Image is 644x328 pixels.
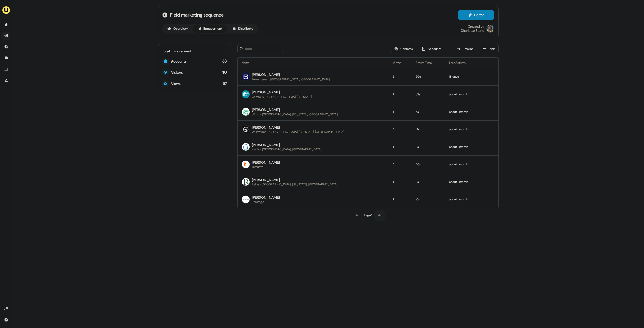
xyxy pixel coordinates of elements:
button: Distribute [228,25,257,33]
div: Teradata [252,165,263,169]
div: [PERSON_NAME] [252,72,330,77]
a: Go to integrations [2,305,10,313]
div: [GEOGRAPHIC_DATA], [US_STATE], [GEOGRAPHIC_DATA] [262,182,337,186]
div: Visitors [171,70,183,75]
div: 1 [393,179,407,184]
img: Charlotte [486,25,494,33]
a: Go to integrations [2,316,10,324]
div: 10s [416,197,441,202]
div: JFrog [252,112,259,116]
div: 1 [393,197,407,202]
div: [PERSON_NAME] [252,195,280,200]
th: Active Time [411,58,445,68]
div: [GEOGRAPHIC_DATA], [GEOGRAPHIC_DATA] [270,77,330,81]
div: Created by [468,25,484,29]
a: Go to attribution [2,65,10,73]
div: [GEOGRAPHIC_DATA], [GEOGRAPHIC_DATA] [262,147,321,151]
div: [GEOGRAPHIC_DATA], [US_STATE], [GEOGRAPHIC_DATA] [269,130,344,134]
div: Relias [252,182,259,186]
div: 40s [416,162,441,167]
div: Icertis [252,147,259,151]
div: Commify [252,95,264,99]
div: 50s [416,74,441,79]
div: 40 [222,70,227,75]
button: Overview [163,25,192,33]
div: TeamViewer [252,77,268,81]
a: Go to outbound experience [2,32,10,40]
div: Views [171,81,181,86]
span: Field marketing sequence [170,12,224,18]
a: Go to Inbound [2,43,10,51]
th: Name [238,58,389,68]
div: 1 [393,92,407,97]
div: 38 [222,58,227,64]
div: 5s [416,109,441,114]
div: [PERSON_NAME] [252,142,321,147]
div: Accounts [171,59,187,64]
button: Accounts [418,44,444,53]
button: Editor [458,10,494,20]
div: WillowTree [252,130,266,134]
button: Engagement [193,25,227,33]
div: Charlotte Stone [461,29,484,33]
div: 18 days [449,74,478,79]
button: Timeline [453,44,477,53]
a: Editor [458,13,494,18]
div: [GEOGRAPHIC_DATA], [US_STATE], [GEOGRAPHIC_DATA] [262,112,338,116]
div: RealPage [252,200,264,204]
div: Page 2 [364,213,372,218]
th: Views [389,58,411,68]
div: [PERSON_NAME] [252,90,312,95]
a: Go to experiments [2,76,10,84]
div: 2 [393,127,407,132]
div: 52s [416,92,441,97]
div: about 1 month [449,162,478,167]
div: [PERSON_NAME] [252,107,338,112]
button: Contacts [391,44,416,53]
div: [GEOGRAPHIC_DATA], [US_STATE] [267,95,312,99]
a: Go to prospects [2,20,10,28]
div: about 1 month [449,127,478,132]
div: 9s [416,179,441,184]
div: about 1 month [449,109,478,114]
div: about 1 month [449,179,478,184]
div: 1 [393,109,407,114]
th: Last Activity [445,58,482,68]
div: 3 [393,74,407,79]
div: about 1 month [449,144,478,149]
button: Table [479,44,499,53]
div: Total Engagement [162,49,227,54]
div: [PERSON_NAME] [252,125,344,130]
div: about 1 month [449,197,478,202]
a: Go to templates [2,54,10,62]
div: [PERSON_NAME] [252,160,280,165]
div: [PERSON_NAME] [252,177,337,182]
div: 57 [223,81,227,86]
div: about 1 month [449,92,478,97]
div: 13s [416,127,441,132]
div: 2 [393,162,407,167]
div: 1 [393,144,407,149]
div: 3s [416,144,441,149]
